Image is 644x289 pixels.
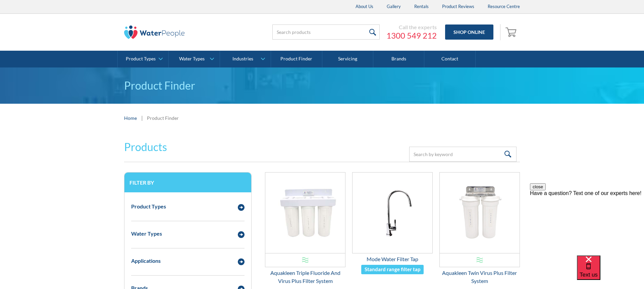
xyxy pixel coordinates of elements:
[439,269,520,285] div: Aquakleen Twin Virus Plus Filter System
[409,147,517,162] input: Search by keyword
[322,51,373,67] a: Servicing
[265,172,345,285] a: Aquakleen Triple Fluoride And Virus Plus Filter SystemAquakleen Triple Fluoride And Virus Plus Fi...
[373,51,424,67] a: Brands
[131,257,161,265] div: Applications
[505,27,518,37] img: shopping cart
[577,255,644,289] iframe: podium webchat widget bubble
[124,114,137,122] a: Home
[124,139,167,155] h2: Products
[126,56,156,62] div: Product Types
[265,173,345,253] img: Aquakleen Triple Fluoride And Virus Plus Filter System
[386,24,437,31] div: Call the experts
[440,173,520,253] img: Aquakleen Twin Virus Plus Filter System
[365,266,420,273] div: Standard range filter tap
[220,51,271,67] a: Industries
[179,56,205,62] div: Water Types
[272,25,380,40] input: Search products
[124,78,520,94] h1: Product Finder
[424,51,475,67] a: Contact
[530,183,644,264] iframe: podium webchat widget prompt
[131,230,162,238] div: Water Types
[169,51,219,67] a: Water Types
[386,31,437,41] a: 1300 549 212
[439,172,520,285] a: Aquakleen Twin Virus Plus Filter SystemAquakleen Twin Virus Plus Filter System
[445,25,493,40] a: Shop Online
[271,51,322,67] a: Product Finder
[352,255,433,263] div: Mode Water Filter Tap
[129,179,246,186] h3: Filter by
[131,202,166,210] div: Product Types
[124,26,184,39] img: The Water People
[504,24,520,40] a: Open empty cart
[118,51,168,67] a: Product Types
[232,56,253,62] div: Industries
[140,114,144,122] div: |
[265,269,345,285] div: Aquakleen Triple Fluoride And Virus Plus Filter System
[353,173,432,253] img: Mode Water Filter Tap
[147,114,179,122] div: Product Finder
[352,172,433,275] a: Mode Water Filter TapMode Water Filter TapStandard range filter tap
